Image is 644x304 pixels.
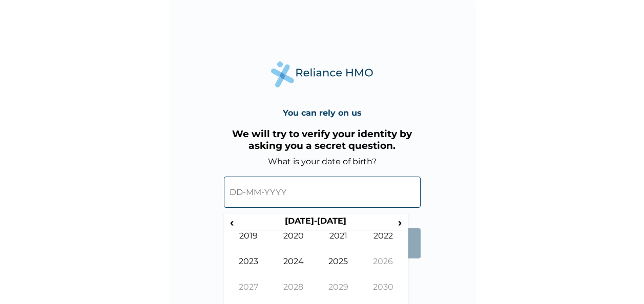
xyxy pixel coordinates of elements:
input: DD-MM-YYYY [224,177,421,208]
td: 2019 [226,231,272,256]
td: 2022 [361,231,406,256]
td: 2023 [226,256,272,282]
h3: We will try to verify your identity by asking you a secret question. [224,128,421,151]
span: ‹ [226,216,237,229]
h4: You can rely on us [283,108,362,118]
th: [DATE]-[DATE] [237,216,394,230]
td: 2026 [361,256,406,282]
td: 2021 [316,231,361,256]
td: 2025 [316,256,361,282]
img: Reliance Health's Logo [271,61,373,88]
label: What is your date of birth? [268,157,377,166]
td: 2020 [271,231,316,256]
span: › [394,216,406,229]
td: 2024 [271,256,316,282]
